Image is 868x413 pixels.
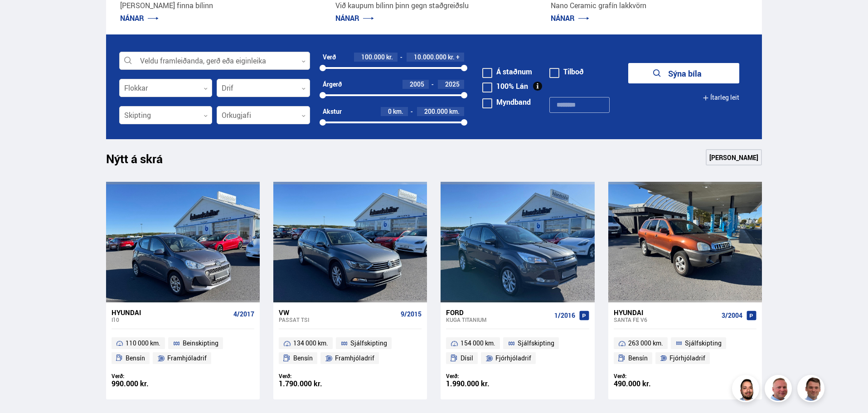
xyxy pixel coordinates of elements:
button: Ítarleg leit [703,87,739,108]
span: 100.000 [361,53,385,61]
a: NÁNAR [551,13,589,23]
span: Beinskipting [183,338,218,349]
span: 154 000 km. [461,338,495,349]
div: Santa Fe V6 [614,316,718,323]
span: Sjálfskipting [350,338,387,349]
div: 990.000 kr. [112,380,183,388]
p: Við kaupum bílinn þinn gegn staðgreiðslu [335,0,533,11]
div: 1.790.000 kr. [279,380,350,388]
span: 200.000 [424,107,448,116]
p: [PERSON_NAME] finna bílinn [120,0,317,11]
span: Framhjóladrif [335,353,374,364]
a: Ford Kuga TITANIUM 1/2016 154 000 km. Sjálfskipting Dísil Fjórhjóladrif Verð: 1.990.000 kr. [441,302,594,399]
div: Hyundai [614,308,718,316]
span: 10.000.000 [414,53,446,61]
img: nhp88E3Fdnt1Opn2.png [733,376,761,403]
button: Sýna bíla [628,63,739,83]
div: i10 [112,316,230,323]
span: 4/2017 [233,311,254,318]
span: 1/2016 [554,312,575,319]
h1: Nýtt á skrá [106,152,179,171]
span: + [456,53,460,61]
span: Bensín [293,353,313,364]
span: Sjálfskipting [518,338,554,349]
span: Sjálfskipting [685,338,722,349]
span: 3/2004 [722,312,742,319]
div: Ford [446,308,550,316]
div: Verð: [614,373,685,379]
span: Bensín [628,353,648,364]
span: km. [393,108,403,115]
img: FbJEzSuNWCJXmdc-.webp [799,376,826,403]
a: Hyundai Santa Fe V6 3/2004 263 000 km. Sjálfskipting Bensín Fjórhjóladrif Verð: 490.000 kr. [608,302,762,399]
label: Á staðnum [482,68,532,75]
div: Hyundai [112,308,230,316]
span: kr. [448,53,455,61]
label: Myndband [482,98,531,106]
div: Verð [323,53,336,61]
div: Kuga TITANIUM [446,316,550,323]
a: NÁNAR [335,13,374,23]
span: kr. [386,53,393,61]
span: Dísil [461,353,473,364]
span: 2005 [410,80,424,88]
span: 0 [388,107,392,116]
span: 2025 [445,80,460,88]
div: Akstur [323,108,342,115]
span: Fjórhjóladrif [669,353,705,364]
p: Nano Ceramic grafín lakkvörn [551,0,748,11]
a: VW Passat TSI 9/2015 134 000 km. Sjálfskipting Bensín Framhjóladrif Verð: 1.790.000 kr. [273,302,427,399]
span: Fjórhjóladrif [495,353,531,364]
img: siFngHWaQ9KaOqBr.png [766,376,793,403]
div: Verð: [279,373,350,379]
div: Árgerð [323,81,342,88]
a: [PERSON_NAME] [706,149,762,165]
a: Hyundai i10 4/2017 110 000 km. Beinskipting Bensín Framhjóladrif Verð: 990.000 kr. [106,302,260,399]
span: 134 000 km. [293,338,328,349]
span: Framhjóladrif [167,353,207,364]
div: VW [279,308,397,316]
span: 263 000 km. [628,338,663,349]
span: 9/2015 [401,311,422,318]
div: Passat TSI [279,316,397,323]
div: Verð: [112,373,183,379]
button: Opna LiveChat spjallviðmót [7,4,34,31]
div: 1.990.000 kr. [446,380,518,388]
div: Verð: [446,373,518,379]
label: Tilboð [549,68,584,75]
span: 110 000 km. [126,338,160,349]
span: km. [449,108,460,115]
label: 100% Lán [482,83,528,90]
div: 490.000 kr. [614,380,685,388]
a: NÁNAR [120,13,159,23]
span: Bensín [126,353,145,364]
